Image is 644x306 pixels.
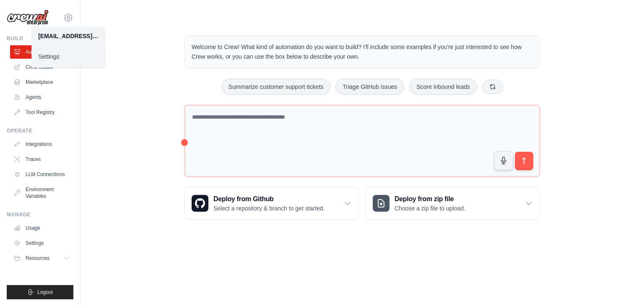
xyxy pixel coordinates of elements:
[10,45,73,59] a: Automations
[409,79,477,95] button: Score inbound leads
[37,289,53,296] span: Logout
[7,10,49,26] img: Logo
[10,183,73,203] a: Environment Variables
[10,153,73,166] a: Traces
[38,32,99,40] div: [EMAIL_ADDRESS][DOMAIN_NAME]
[10,75,73,89] a: Marketplace
[10,137,73,151] a: Integrations
[395,204,465,213] p: Choose a zip file to upload.
[395,194,465,204] h3: Deploy from zip file
[10,60,73,74] a: Crew Studio
[213,204,325,213] p: Select a repository & branch to get started.
[10,91,73,104] a: Agents
[213,194,325,204] h3: Deploy from Github
[7,127,73,134] div: Operate
[7,35,73,42] div: Build
[26,255,49,262] span: Resources
[10,221,73,235] a: Usage
[192,42,533,62] p: Welcome to Crew! What kind of automation do you want to build? I'll include some examples if you'...
[10,168,73,181] a: LLM Connections
[7,211,73,218] div: Manage
[7,285,73,299] button: Logout
[10,236,73,250] a: Settings
[335,79,404,95] button: Triage GitHub issues
[10,252,73,265] button: Resources
[10,106,73,119] a: Tool Registry
[221,79,330,95] button: Summarize customer support tickets
[31,49,105,64] a: Settings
